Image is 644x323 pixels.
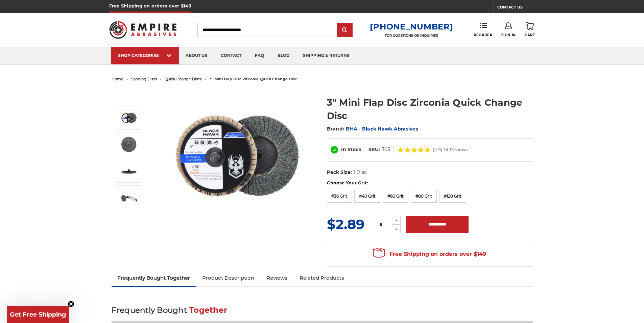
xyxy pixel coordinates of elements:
[474,33,492,37] span: Reorder
[525,33,535,37] span: Cart
[214,47,248,64] a: contact
[353,169,367,176] dd: 1 Disc
[501,33,516,37] span: Sign In
[7,306,69,323] div: Get Free ShippingClose teaser
[444,147,468,152] span: 14 Reviews
[373,247,486,261] span: Free Shipping on orders over $149
[271,47,296,64] a: blog
[248,47,271,64] a: faq
[112,270,196,285] a: Frequently Bought Together
[131,77,157,81] a: sanding discs
[433,147,442,152] span: (4.9)
[68,301,74,307] button: Close teaser
[169,89,305,224] img: BHA 3" Quick Change 60 Grit Flap Disc for Fine Grinding and Finishing
[260,270,293,285] a: Reviews
[370,22,453,32] a: [PHONE_NUMBER]
[341,146,361,153] span: In Stock
[120,136,137,153] img: High-Performance 3-Inch Zirconia Flap Disc, 60 Grit, Quick Mount Design
[296,47,356,64] a: shipping & returns
[120,162,137,179] img: Side View of BHA 3-Inch Quick Change Flap Disc with Male Roloc Connector for Die Grinders
[112,305,187,315] span: Frequently Bought
[327,180,533,186] label: Choose Your Grit:
[209,77,297,81] span: 3" mini flap disc zirconia quick change disc
[293,270,350,285] a: Related Products
[112,77,123,81] a: home
[497,3,535,13] a: CONTACT US
[368,146,380,153] dt: SKU:
[10,311,66,318] span: Get Free Shipping
[118,53,172,58] div: SHOP CATEGORIES
[327,96,533,122] h1: 3" Mini Flap Disc Zirconia Quick Change Disc
[338,23,352,37] input: Submit
[179,47,214,64] a: about us
[196,270,260,285] a: Product Description
[189,305,227,315] span: Together
[120,189,137,206] img: Professional Die Grinder Setup with 3-inch Zirconia Flapper Disc for Metal Fabrication
[346,126,418,132] a: BHA - Black Hawk Abrasives
[327,216,364,233] span: $2.89
[525,22,535,37] a: Cart
[382,146,390,153] dd: 305
[120,109,137,126] img: BHA 3" Quick Change 60 Grit Flap Disc for Fine Grinding and Finishing
[327,169,352,176] dt: Pack Size:
[109,17,177,43] img: Empire Abrasives
[474,22,492,37] a: Reorder
[327,126,344,132] span: Brand:
[165,77,201,81] a: quick change discs
[370,34,453,38] p: FOR QUESTIONS OR INQUIRIES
